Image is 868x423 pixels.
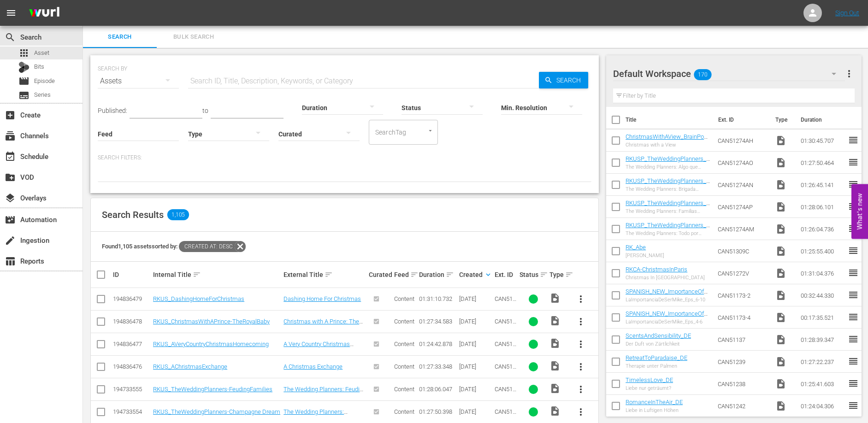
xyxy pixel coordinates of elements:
[775,334,786,345] span: Video
[459,295,491,302] div: [DATE]
[102,243,246,250] span: Found 1,105 assets sorted by:
[848,356,859,367] span: reorder
[714,262,772,284] td: CAN51272V
[626,332,691,339] a: ScentsAndSensibility_DE
[848,245,859,256] span: reorder
[775,378,786,389] span: Video
[495,363,516,377] span: CAN51272S
[570,311,592,333] button: more_vert
[419,318,456,325] div: 01:27:34.583
[835,9,859,17] a: Sign Out
[484,270,492,279] span: keyboard_arrow_down
[626,164,710,170] div: The Wedding Planners: Algo que Celebrar
[626,177,710,191] a: RKUSP_TheWeddingPlanners_BridalBrigade
[775,400,786,411] span: Video
[626,363,687,369] div: Therapie unter Palmen
[98,68,179,94] div: Assets
[325,270,333,279] span: sort
[495,318,516,332] span: CAN51274AK
[539,72,588,88] button: Search
[34,76,55,86] span: Episode
[459,386,491,393] div: [DATE]
[775,246,786,257] span: Video
[98,154,591,162] p: Search Filters:
[626,407,683,413] div: Liebe in Luftigen Höhen
[495,341,516,354] span: CAN51272Y
[848,311,859,323] span: reorder
[394,341,414,347] span: Content
[848,135,859,146] span: reorder
[626,222,710,235] a: RKUSP_TheWeddingPlanners_AllForLove
[18,47,30,59] span: Asset
[394,363,414,370] span: Content
[775,268,786,279] span: Video
[394,318,414,325] span: Content
[848,223,859,234] span: reorder
[714,129,772,152] td: CAN51274AH
[797,218,848,240] td: 01:26:04.736
[626,288,708,302] a: SPANISH_NEW_ImportanceOfBeingMike_Eps_6-10
[113,408,150,415] div: 194733554
[570,378,592,400] button: more_vert
[626,354,687,361] a: RetreatToParadaise_DE
[459,363,491,370] div: [DATE]
[419,386,456,393] div: 01:28:06.047
[775,201,786,212] span: Video
[5,214,16,225] span: Automation
[626,230,710,236] div: The Wedding Planners: Todo por Amor
[459,318,491,325] div: [DATE]
[495,408,516,422] span: CAN51274AO
[113,341,150,347] div: 194836477
[5,151,16,162] span: Schedule
[626,208,710,214] div: The Wedding Planners: Familias Enfrentadas
[5,235,16,246] span: Ingestion
[775,135,786,146] span: Video
[848,267,859,278] span: reorder
[167,209,189,220] span: 1,105
[797,262,848,284] td: 01:31:04.376
[575,406,586,417] span: more_vert
[797,174,848,196] td: 01:26:45.141
[5,193,16,204] span: Overlays
[626,142,710,148] div: Christmas with a View
[283,341,354,354] a: A Very Country Christmas Homecoming
[113,318,150,325] div: 194836478
[565,270,573,279] span: sort
[626,385,673,391] div: Liebe nur geträumt?
[570,288,592,310] button: more_vert
[34,48,49,58] span: Asset
[714,395,772,417] td: CAN51242
[153,408,280,415] a: RKUS_TheWeddingPlanners-Champagne Dream
[797,196,848,218] td: 01:28:06.101
[540,270,548,279] span: sort
[626,244,646,251] a: RK_Abe
[775,157,786,168] span: Video
[549,315,561,326] span: Video
[626,341,691,347] div: Der Duft von Zärtlichkeit
[394,269,416,280] div: Feed
[5,130,16,141] span: Channels
[153,363,227,370] a: RKUS_AChristmasExchange
[426,126,435,135] button: Open
[714,174,772,196] td: CAN51274AN
[714,196,772,218] td: CAN51274AP
[394,295,414,302] span: Content
[283,363,342,370] a: A Christmas Exchange
[459,408,491,415] div: [DATE]
[202,107,208,114] span: to
[848,289,859,300] span: reorder
[162,32,225,42] span: Bulk Search
[153,386,272,393] a: RKUS_TheWeddingPlanners-FeudingFamilies
[495,271,517,278] div: Ext. ID
[419,341,456,347] div: 01:24:42.878
[626,107,713,133] th: Title
[797,329,848,351] td: 01:28:39.347
[553,72,588,88] span: Search
[714,152,772,174] td: CAN51274AO
[283,318,363,332] a: Christmas with A Prince: The Royal Baby
[193,270,201,279] span: sort
[283,408,348,422] a: The Wedding Planners: Champagne Dream
[797,306,848,329] td: 00:17:35.521
[5,172,16,183] span: VOD
[575,316,586,327] span: more_vert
